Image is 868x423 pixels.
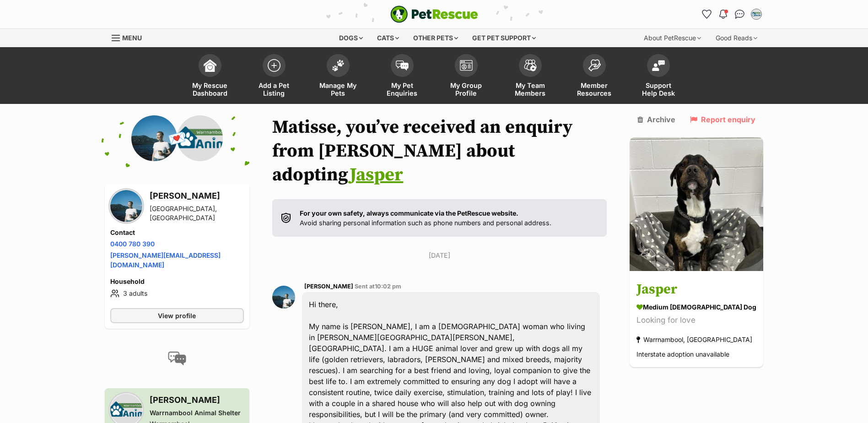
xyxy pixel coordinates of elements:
[390,5,478,23] img: logo-e224e6f780fb5917bec1dbf3a21bbac754714ae5b6737aabdf751b685950b380.svg
[709,29,764,47] div: Good Reads
[690,115,755,124] a: Report enquiry
[167,129,188,148] span: 💌
[719,10,727,19] img: notifications-46538b983faf8c2785f20acdc204bb7945ddae34d4c08c2a6579f10ce5e182be.svg
[332,60,345,71] img: manage-my-pets-icon-02211641906a0b7f246fdf0571729dbe1e7629f14944591b6c1af311fb30b64b.svg
[304,283,353,290] span: [PERSON_NAME]
[158,311,196,320] span: View profile
[268,59,280,72] img: add-pet-listing-icon-0afa8454b4691262ce3f59096e99ab1cd57d4a30225e0717b998d2c9b9846f56.svg
[434,49,498,104] a: My Group Profile
[253,81,295,97] span: Add a Pet Listing
[350,163,403,186] a: Jasper
[390,5,478,23] a: PetRescue
[626,49,690,104] a: Support Help Desk
[498,49,562,104] a: My Team Members
[574,81,615,97] span: Member Resources
[272,115,607,187] h1: Matisse, you’ve received an enquiry from [PERSON_NAME] about adopting
[752,10,761,19] img: Matisse profile pic
[306,49,370,104] a: Manage My Pets
[112,29,148,45] a: Menu
[637,115,675,124] a: Archive
[510,81,551,97] span: My Team Members
[636,303,756,312] div: medium [DEMOGRAPHIC_DATA] Dog
[716,7,731,22] button: Notifications
[735,10,744,19] img: chat-41dd97257d64d25036548639549fe6c8038ab92f7586957e7f3b1b290dea8141.svg
[333,29,369,47] div: Dogs
[110,190,142,222] img: Olivia Cuff profile pic
[637,29,707,47] div: About PetRescue
[318,81,359,97] span: Manage My Pets
[700,7,714,22] a: Favourites
[300,209,518,217] strong: For your own safety, always communicate via the PetRescue website.
[636,280,756,300] h3: Jasper
[272,250,607,260] p: [DATE]
[638,81,679,97] span: Support Help Desk
[466,29,542,47] div: Get pet support
[150,190,244,202] h3: [PERSON_NAME]
[562,49,626,104] a: Member Resources
[630,273,763,368] a: Jasper medium [DEMOGRAPHIC_DATA] Dog Looking for love Warrnambool, [GEOGRAPHIC_DATA] Interstate a...
[110,288,244,299] li: 3 adults
[150,408,244,418] div: Warrnambool Animal Shelter
[177,115,223,161] img: Warrnambool Animal Shelter profile pic
[370,49,434,104] a: My Pet Enquiries
[355,283,401,290] span: Sent at
[272,286,295,309] img: Olivia Cuff profile pic
[131,115,177,161] img: Olivia Cuff profile pic
[396,60,409,70] img: pet-enquiries-icon-7e3ad2cf08bfb03b45e93fb7055b45f3efa6380592205ae92323e6603595dc1f.svg
[630,137,763,271] img: Jasper
[636,351,729,358] span: Interstate adoption unavailable
[204,59,216,72] img: dashboard-icon-eb2f2d2d3e046f16d808141f083e7271f6b2e854fb5c12c21221c1fb7104beca.svg
[168,352,186,365] img: conversation-icon-4a6f8262b818ee0b60e3300018af0b2d0b884aa5de6e9bcb8d3d4eeb1a70a7c4.svg
[375,283,401,290] span: 10:02 pm
[189,81,231,97] span: My Rescue Dashboard
[446,81,487,97] span: My Group Profile
[300,208,551,228] p: Avoid sharing personal information such as phone numbers and personal address.
[122,34,142,42] span: Menu
[652,60,665,71] img: help-desk-icon-fdf02630f3aa405de69fd3d07c3f3aa587a6932b1a1747fa1d2bba05be0121f9.svg
[110,228,244,237] h4: Contact
[150,394,244,407] h3: [PERSON_NAME]
[382,81,423,97] span: My Pet Enquiries
[700,7,764,22] ul: Account quick links
[749,7,764,22] button: My account
[110,240,155,248] a: 0400 780 390
[588,59,601,71] img: member-resources-icon-8e73f808a243e03378d46382f2149f9095a855e16c252ad45f914b54edf8863c.svg
[242,49,306,104] a: Add a Pet Listing
[733,7,747,22] a: Conversations
[636,334,752,346] div: Warrnambool, [GEOGRAPHIC_DATA]
[178,49,242,104] a: My Rescue Dashboard
[110,251,221,269] a: [PERSON_NAME][EMAIL_ADDRESS][DOMAIN_NAME]
[371,29,405,47] div: Cats
[110,277,244,286] h4: Household
[636,315,756,327] div: Looking for love
[110,308,244,323] a: View profile
[460,60,473,71] img: group-profile-icon-3fa3cf56718a62981997c0bc7e787c4b2cf8bcc04b72c1350f741eb67cf2f40e.svg
[407,29,464,47] div: Other pets
[150,204,244,222] div: [GEOGRAPHIC_DATA], [GEOGRAPHIC_DATA]
[524,60,537,71] img: team-members-icon-5396bd8760b3fe7c0b43da4ab00e1e3bb1a5d9ba89233759b79545d2d3fc5d0d.svg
